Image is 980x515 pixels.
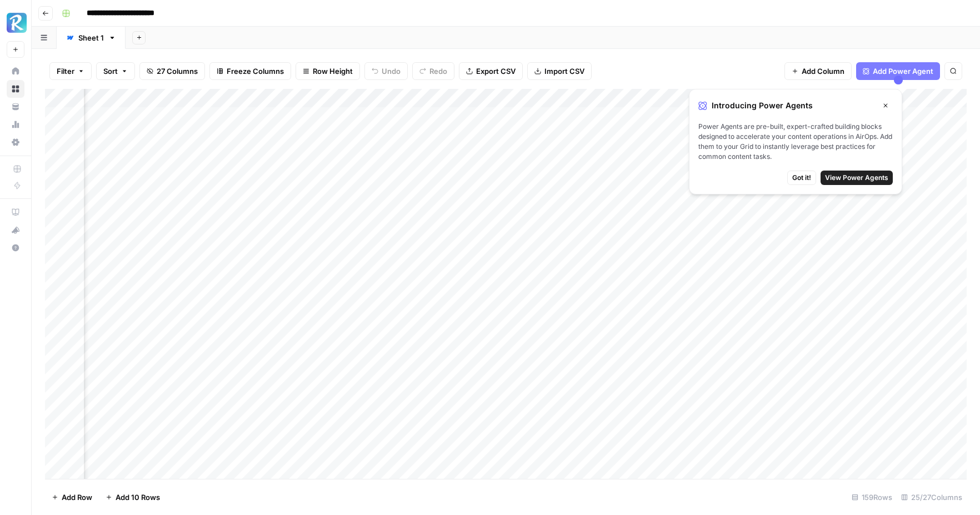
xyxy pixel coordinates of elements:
button: Filter [49,62,92,80]
button: Got it! [787,171,816,185]
button: What's new? [7,221,24,239]
span: Export CSV [476,66,516,77]
button: Undo [364,62,408,80]
span: Add 10 Rows [116,492,160,503]
span: Row Height [313,66,353,77]
a: Home [7,62,24,80]
button: Import CSV [527,62,592,80]
span: Redo [429,66,447,77]
span: Add Column [802,66,844,77]
button: Redo [412,62,454,80]
span: Power Agents are pre-built, expert-crafted building blocks designed to accelerate your content op... [698,122,893,162]
span: Import CSV [544,66,584,77]
button: Add Row [45,488,99,506]
button: Row Height [296,62,360,80]
button: Add Column [784,62,852,80]
span: View Power Agents [825,173,888,183]
a: Usage [7,116,24,133]
span: Add Power Agent [873,66,933,77]
button: Export CSV [459,62,523,80]
button: Add Power Agent [856,62,940,80]
div: 25/27 Columns [897,488,967,506]
div: 159 Rows [847,488,897,506]
div: Introducing Power Agents [698,98,893,113]
a: Your Data [7,98,24,116]
button: Add 10 Rows [99,488,167,506]
span: Freeze Columns [227,66,284,77]
span: Add Row [62,492,92,503]
span: 27 Columns [157,66,198,77]
div: What's new? [7,222,24,238]
button: Help + Support [7,239,24,257]
span: Filter [57,66,74,77]
a: Sheet 1 [57,27,126,49]
a: AirOps Academy [7,203,24,221]
button: Sort [96,62,135,80]
span: Undo [382,66,401,77]
div: Sheet 1 [78,32,104,43]
button: View Power Agents [821,171,893,185]
button: Freeze Columns [209,62,291,80]
a: Browse [7,80,24,98]
a: Settings [7,133,24,151]
button: 27 Columns [139,62,205,80]
button: Workspace: Radyant [7,9,24,37]
img: Radyant Logo [7,13,27,33]
span: Got it! [792,173,811,183]
span: Sort [103,66,118,77]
